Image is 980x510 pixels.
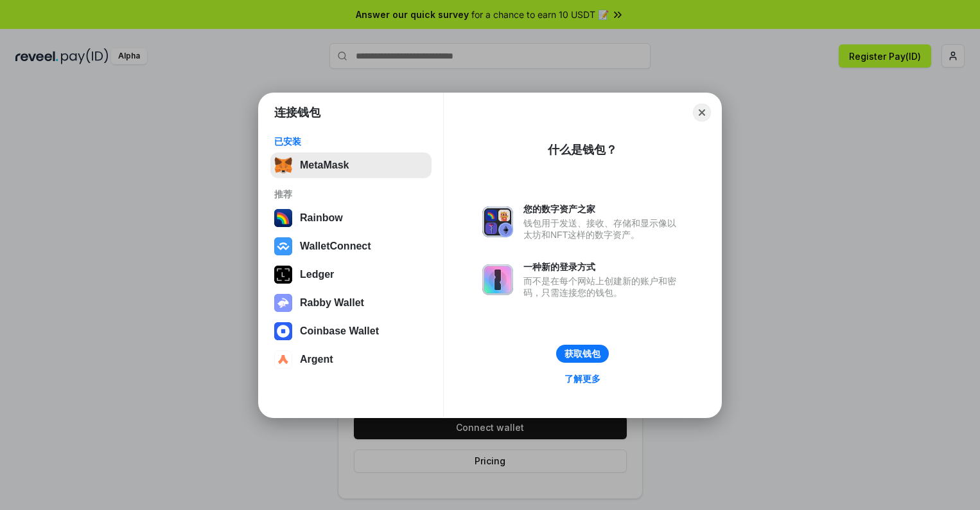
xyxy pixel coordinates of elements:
div: 而不是在每个网站上创建新的账户和密码，只需连接您的钱包。 [523,275,683,298]
img: svg+xml,%3Csvg%20fill%3D%22none%22%20height%3D%2233%22%20viewBox%3D%220%200%2035%2033%22%20width%... [274,156,292,174]
img: svg+xml,%3Csvg%20width%3D%2228%22%20height%3D%2228%22%20viewBox%3D%220%200%2028%2028%22%20fill%3D... [274,237,292,255]
div: Rabby Wallet [300,297,364,309]
div: Argent [300,354,333,365]
div: 已安装 [274,136,428,147]
div: 了解更多 [564,373,600,385]
a: 了解更多 [557,370,608,387]
img: svg+xml,%3Csvg%20width%3D%2228%22%20height%3D%2228%22%20viewBox%3D%220%200%2028%2028%22%20fill%3D... [274,351,292,369]
button: Close [693,104,711,122]
div: 推荐 [274,188,428,200]
button: WalletConnect [270,233,432,259]
div: Coinbase Wallet [300,325,379,337]
button: Rainbow [270,205,432,231]
img: svg+xml,%3Csvg%20width%3D%2228%22%20height%3D%2228%22%20viewBox%3D%220%200%2028%2028%22%20fill%3D... [274,322,292,340]
div: 您的数字资产之家 [523,203,683,215]
h1: 连接钱包 [274,105,320,120]
button: 获取钱包 [556,345,609,363]
div: MetaMask [300,159,349,171]
button: Rabby Wallet [270,290,432,316]
div: 钱包用于发送、接收、存储和显示像以太坊和NFT这样的数字资产。 [523,217,683,241]
img: svg+xml,%3Csvg%20xmlns%3D%22http%3A%2F%2Fwww.w3.org%2F2000%2Fsvg%22%20fill%3D%22none%22%20viewBox... [482,264,513,295]
div: WalletConnect [300,241,371,252]
div: 获取钱包 [564,348,600,360]
img: svg+xml,%3Csvg%20xmlns%3D%22http%3A%2F%2Fwww.w3.org%2F2000%2Fsvg%22%20fill%3D%22none%22%20viewBox... [274,294,292,312]
img: svg+xml,%3Csvg%20xmlns%3D%22http%3A%2F%2Fwww.w3.org%2F2000%2Fsvg%22%20fill%3D%22none%22%20viewBox... [482,206,513,237]
div: 一种新的登录方式 [523,261,683,273]
button: Argent [270,347,432,372]
button: Ledger [270,262,432,287]
img: svg+xml,%3Csvg%20xmlns%3D%22http%3A%2F%2Fwww.w3.org%2F2000%2Fsvg%22%20width%3D%2228%22%20height%3... [274,266,292,284]
div: Ledger [300,269,334,280]
div: Rainbow [300,212,343,224]
img: svg+xml,%3Csvg%20width%3D%22120%22%20height%3D%22120%22%20viewBox%3D%220%200%20120%20120%22%20fil... [274,209,292,227]
button: MetaMask [270,152,432,178]
button: Coinbase Wallet [270,318,432,344]
div: 什么是钱包？ [548,142,617,158]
